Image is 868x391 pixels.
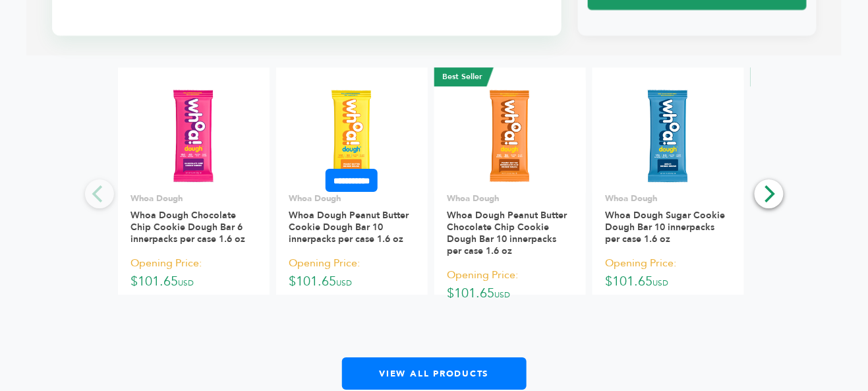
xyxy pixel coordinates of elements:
span: Opening Price: [131,255,202,272]
button: Next [755,179,784,208]
img: Whoa Dough Peanut Butter Cookie Dough Bar 10 innerpacks per case 1.6 oz [304,88,399,184]
span: Opening Price: [289,255,361,272]
span: USD [337,278,353,288]
img: Whoa Dough Sugar Cookie Dough Bar 10 innerpacks per case 1.6 oz [620,88,715,184]
span: Opening Price: [448,266,519,284]
a: Whoa Dough Sugar Cookie Dough Bar 10 innerpacks per case 1.6 oz [605,209,725,245]
a: View All Products [342,357,527,390]
p: $101.65 [131,253,256,292]
p: $101.65 [448,265,573,304]
p: Whoa Dough [289,193,415,204]
img: Whoa Dough Chocolate Chip Cookie Dough Bar 6 innerpacks per case 1.6 oz [146,88,241,184]
p: $101.65 [289,253,415,292]
span: USD [495,289,511,300]
span: USD [652,278,668,288]
p: Whoa Dough [131,193,256,204]
img: Whoa Dough Peanut Butter Chocolate Chip Cookie Dough Bar 10 innerpacks per case 1.6 oz [462,88,558,184]
span: Opening Price: [605,255,676,272]
a: Whoa Dough Chocolate Chip Cookie Dough Bar 6 innerpacks per case 1.6 oz [131,209,246,245]
a: Whoa Dough Peanut Butter Chocolate Chip Cookie Dough Bar 10 innerpacks per case 1.6 oz [448,209,567,257]
p: Whoa Dough [605,193,730,204]
span: USD [179,278,194,288]
p: Whoa Dough [448,193,573,204]
a: Whoa Dough Peanut Butter Cookie Dough Bar 10 innerpacks per case 1.6 oz [289,209,409,245]
p: $101.65 [605,253,730,292]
